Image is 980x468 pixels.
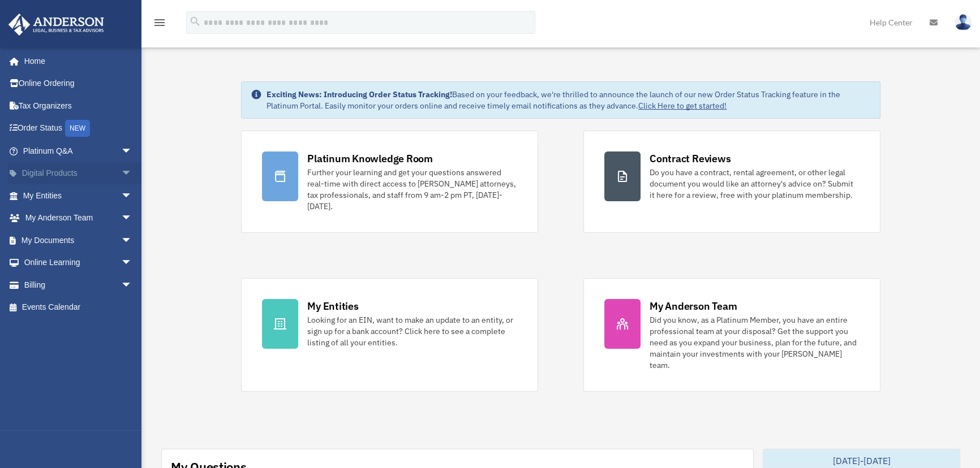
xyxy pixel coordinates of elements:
a: Billingarrow_drop_down [8,274,149,296]
a: Click Here to get started! [638,101,727,111]
span: arrow_drop_down [121,274,144,297]
a: Order StatusNEW [8,117,149,140]
div: NEW [65,120,90,137]
div: Did you know, as a Platinum Member, you have an entire professional team at your disposal? Get th... [650,314,859,371]
div: My Entities [307,299,358,313]
a: Online Learningarrow_drop_down [8,252,149,274]
i: menu [153,16,166,29]
i: search [189,15,201,28]
a: My Entitiesarrow_drop_down [8,184,149,207]
div: Based on your feedback, we're thrilled to announce the launch of our new Order Status Tracking fe... [267,89,871,111]
div: My Anderson Team [650,299,737,313]
a: My Anderson Team Did you know, as a Platinum Member, you have an entire professional team at your... [583,278,880,392]
img: User Pic [955,14,972,31]
a: menu [153,20,166,29]
div: Do you have a contract, rental agreement, or other legal document you would like an attorney's ad... [650,167,859,201]
a: Platinum Q&Aarrow_drop_down [8,140,149,162]
a: Tax Organizers [8,94,149,117]
span: arrow_drop_down [121,184,144,207]
div: Further your learning and get your questions answered real-time with direct access to [PERSON_NAM... [307,167,517,212]
span: arrow_drop_down [121,140,144,163]
div: Contract Reviews [650,151,730,166]
span: arrow_drop_down [121,162,144,185]
a: Platinum Knowledge Room Further your learning and get your questions answered real-time with dire... [241,131,538,233]
a: Digital Productsarrow_drop_down [8,162,149,185]
div: Platinum Knowledge Room [307,151,433,166]
strong: Exciting News: Introducing Order Status Tracking! [267,89,452,99]
span: arrow_drop_down [121,252,144,275]
a: My Anderson Teamarrow_drop_down [8,207,149,229]
a: Events Calendar [8,296,149,319]
span: arrow_drop_down [121,229,144,252]
a: My Documentsarrow_drop_down [8,229,149,252]
a: My Entities Looking for an EIN, want to make an update to an entity, or sign up for a bank accoun... [241,278,538,392]
img: Anderson Advisors Platinum Portal [5,14,108,36]
a: Online Ordering [8,72,149,95]
div: Looking for an EIN, want to make an update to an entity, or sign up for a bank account? Click her... [307,314,517,348]
a: Contract Reviews Do you have a contract, rental agreement, or other legal document you would like... [583,131,880,233]
a: Home [8,50,144,72]
span: arrow_drop_down [121,207,144,230]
